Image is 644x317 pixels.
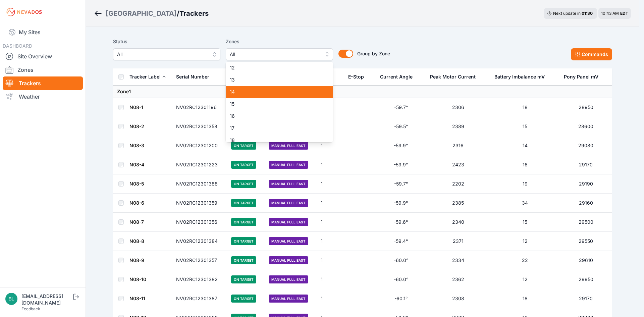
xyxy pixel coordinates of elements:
span: 12 [230,64,321,71]
span: 16 [230,113,321,119]
span: 13 [230,76,321,83]
span: 14 [230,89,321,95]
div: All [226,62,333,142]
span: 17 [230,125,321,131]
button: All [226,48,333,60]
span: 18 [230,137,321,144]
span: 15 [230,101,321,107]
span: All [230,50,320,58]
